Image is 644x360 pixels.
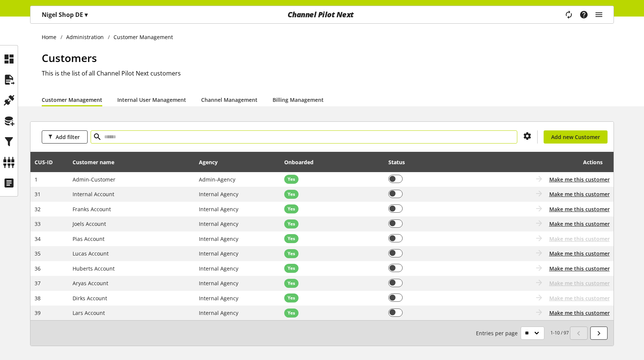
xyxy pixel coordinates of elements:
[284,158,321,166] div: Onboarded
[549,309,610,317] button: Make me this customer
[35,235,41,242] span: 34
[549,250,610,257] button: Make me this customer
[199,191,238,198] span: Internal Agency
[551,133,600,141] span: Add new Customer
[549,279,610,287] span: Make me this customer
[73,206,111,213] span: Franks Account
[388,158,412,166] div: Status
[35,191,41,198] span: 31
[288,206,295,212] span: Yes
[35,158,60,166] div: CUS-⁠ID
[42,10,88,19] p: Nigel Shop DE
[73,220,106,227] span: Joels Account
[62,33,108,41] a: Administration
[288,265,295,272] span: Yes
[35,250,41,257] span: 35
[199,176,235,183] span: Admin-Agency
[549,265,610,272] button: Make me this customer
[73,176,115,183] span: Admin-Customer
[476,327,569,340] small: 1-10 / 97
[35,295,41,302] span: 38
[199,250,238,257] span: Internal Agency
[42,33,61,41] a: Home
[288,280,295,287] span: Yes
[288,176,295,183] span: Yes
[73,191,114,198] span: Internal Account
[201,96,258,104] a: Channel Management
[35,265,41,272] span: 36
[288,295,295,301] span: Yes
[73,280,108,287] span: Aryas Account
[35,280,41,287] span: 37
[273,96,324,104] a: Billing Management
[73,250,109,257] span: Lucas Account
[549,220,610,228] button: Make me this customer
[35,309,41,316] span: 39
[117,96,186,104] a: Internal User Management
[42,51,97,65] span: Customers
[199,295,238,302] span: Internal Agency
[288,310,295,316] span: Yes
[199,235,238,242] span: Internal Agency
[199,265,238,272] span: Internal Agency
[199,206,238,213] span: Internal Agency
[85,11,88,19] span: ▾
[549,235,610,243] span: Make me this customer
[288,191,295,198] span: Yes
[56,133,80,141] span: Add filter
[35,176,38,183] span: 1
[73,158,122,166] div: Customer name
[42,96,102,104] a: Customer Management
[73,235,105,242] span: Pias Account
[199,220,238,227] span: Internal Agency
[73,309,105,316] span: Lars Account
[35,220,41,227] span: 33
[470,154,603,169] div: Actions
[476,329,521,337] span: Entries per page
[288,250,295,257] span: Yes
[73,265,115,272] span: Huberts Account
[42,69,614,78] h2: This is the list of all Channel Pilot Next customers
[549,294,610,302] span: Make me this customer
[549,175,610,183] button: Make me this customer
[30,6,614,24] nav: main navigation
[544,130,608,144] a: Add new Customer
[35,206,41,213] span: 32
[42,130,88,144] button: Add filter
[73,295,107,302] span: Dirks Account
[549,190,610,198] button: Make me this customer
[199,309,238,316] span: Internal Agency
[199,158,225,166] div: Agency
[549,205,610,213] button: Make me this customer
[199,280,238,287] span: Internal Agency
[288,235,295,242] span: Yes
[288,221,295,227] span: Yes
